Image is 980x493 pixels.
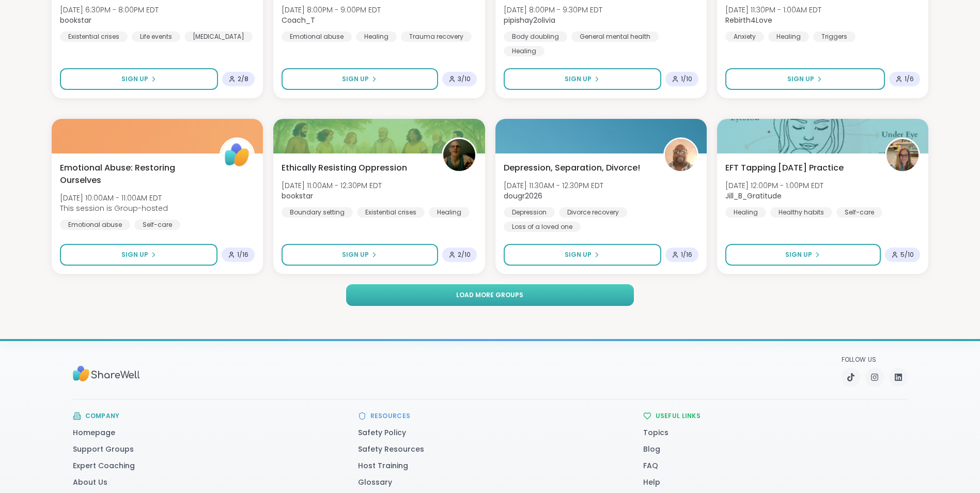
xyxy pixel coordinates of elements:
img: Jill_B_Gratitude [886,139,919,171]
h3: Company [85,412,120,420]
div: Triggers [813,32,855,42]
div: Body doubling [504,32,567,42]
span: Sign Up [342,250,369,259]
span: [DATE] 11:30PM - 1:00AM EDT [725,5,821,15]
button: Sign Up [60,244,217,266]
div: General mental health [571,32,659,42]
a: Glossary [358,477,392,487]
div: Healing [504,46,545,56]
a: Topics [643,427,668,438]
div: Healing [429,207,470,218]
div: Loss of a loved one [504,222,581,232]
span: Sign Up [342,74,369,84]
div: Life events [132,32,180,42]
b: bookstar [60,15,91,25]
a: Blog [643,444,660,454]
span: Load more groups [456,290,523,300]
a: FAQ [643,460,658,471]
span: Emotional Abuse: Restoring Ourselves [60,162,208,187]
div: Depression [504,207,555,218]
span: 1 / 16 [237,251,248,259]
div: Self-care [836,207,882,218]
h3: Useful Links [656,412,701,420]
b: pipishay2olivia [504,15,555,25]
div: Healing [768,32,809,42]
a: Expert Coaching [73,460,135,471]
span: EFT Tapping [DATE] Practice [725,162,844,174]
span: [DATE] 11:00AM - 12:30PM EDT [282,180,382,191]
span: Sign Up [121,74,148,84]
b: bookstar [282,191,313,201]
div: Anxiety [725,32,764,42]
span: This session is Group-hosted [60,203,168,213]
div: Existential crises [60,32,128,42]
span: 2 / 10 [458,251,471,259]
img: bookstar [443,139,475,171]
span: Sign Up [121,250,148,259]
a: Instagram [865,368,884,387]
div: Existential crises [357,207,425,218]
span: 1 / 6 [905,75,914,83]
span: 1 / 16 [681,251,692,259]
span: [DATE] 12:00PM - 1:00PM EDT [725,180,823,191]
div: Emotional abuse [282,32,352,42]
button: Sign Up [60,68,218,90]
span: 3 / 10 [458,75,471,83]
a: Support Groups [73,444,134,454]
img: Sharewell [73,361,140,387]
span: 1 / 10 [681,75,692,83]
span: Sign Up [785,250,812,259]
span: 2 / 8 [238,75,248,83]
img: dougr2026 [665,139,697,171]
b: Jill_B_Gratitude [725,191,782,201]
a: LinkedIn [889,368,908,387]
div: Healing [725,207,766,218]
div: [MEDICAL_DATA] [184,32,253,42]
span: [DATE] 8:00PM - 9:30PM EDT [504,5,602,15]
b: Rebirth4Love [725,15,772,25]
span: [DATE] 10:00AM - 11:00AM EDT [60,193,168,203]
button: Sign Up [282,68,438,90]
span: Ethically Resisting Oppression [282,162,407,174]
span: [DATE] 8:00PM - 9:00PM EDT [282,5,381,15]
button: Sign Up [504,68,661,90]
b: dougr2026 [504,191,542,201]
button: Sign Up [725,244,881,266]
span: [DATE] 11:30AM - 12:30PM EDT [504,180,603,191]
div: Boundary setting [282,207,353,218]
span: Depression, Separation, Divorce! [504,162,640,174]
div: Divorce recovery [559,207,627,218]
a: Host Training [358,460,408,471]
span: Sign Up [565,74,592,84]
a: Homepage [73,427,115,438]
b: Coach_T [282,15,315,25]
button: Load more groups [346,284,634,306]
span: [DATE] 6:30PM - 8:00PM EDT [60,5,159,15]
div: Healing [356,32,397,42]
div: Healthy habits [770,207,832,218]
a: Safety Resources [358,444,424,454]
a: Help [643,477,660,487]
div: Trauma recovery [401,32,472,42]
button: Sign Up [504,244,661,266]
p: Follow Us [842,356,908,364]
span: Sign Up [565,250,592,259]
img: ShareWell [221,139,253,171]
div: Emotional abuse [60,220,130,230]
span: Sign Up [787,74,814,84]
a: About Us [73,477,107,487]
a: Safety Policy [358,427,406,438]
a: TikTok [842,368,860,387]
h3: Resources [370,412,411,420]
button: Sign Up [725,68,885,90]
span: 5 / 10 [900,251,914,259]
div: Self-care [134,220,180,230]
button: Sign Up [282,244,438,266]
